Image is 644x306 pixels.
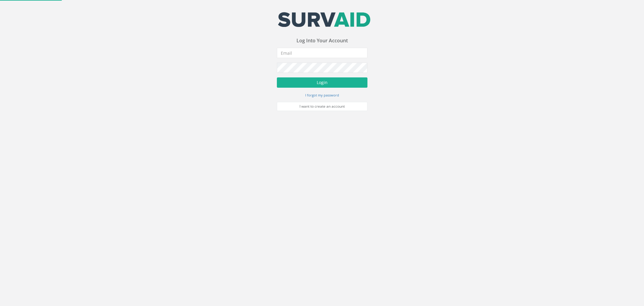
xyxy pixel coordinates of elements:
button: Login [277,77,367,88]
input: Email [277,48,367,58]
small: I forgot my password [305,93,339,97]
a: I want to create an account [277,102,367,111]
a: I forgot my password [305,92,339,98]
h3: Log Into Your Account [277,38,367,44]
